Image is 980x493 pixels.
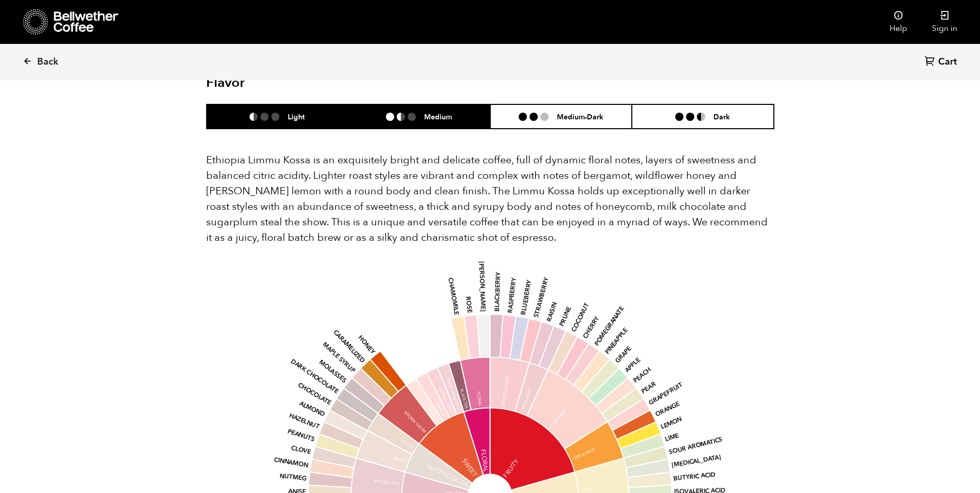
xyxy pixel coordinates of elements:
h6: Medium [424,112,452,121]
span: Ethiopia Limmu Kossa is an exquisitely bright and delicate coffee, full of dynamic floral notes, ... [206,153,768,244]
a: Cart [925,55,959,69]
h6: Dark [713,112,730,121]
h2: Flavor [206,75,396,91]
h6: Light [288,112,305,121]
h6: Medium-Dark [557,112,603,121]
span: Cart [938,56,957,68]
span: Back [37,56,58,68]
